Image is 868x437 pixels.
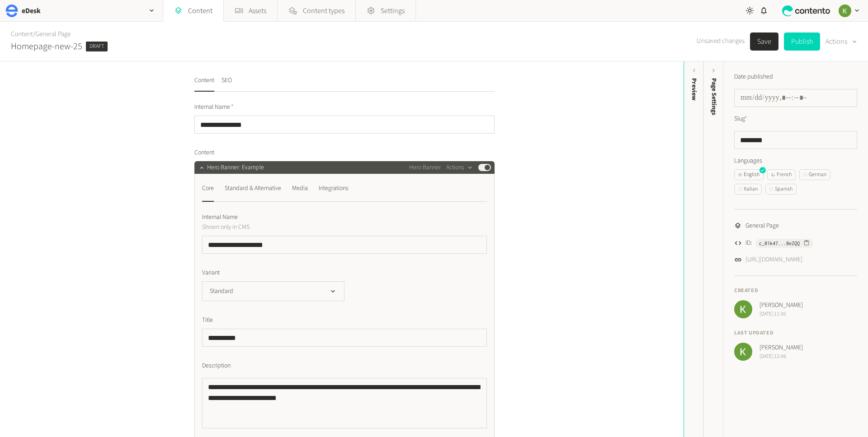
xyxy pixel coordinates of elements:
button: c_01k47...8eZQQ [755,239,813,248]
button: SEO [222,76,232,92]
div: Standard & Alternative [225,181,281,195]
label: Date published [734,72,773,82]
span: [PERSON_NAME] [759,301,803,310]
div: French [771,171,792,179]
span: Internal Name [194,102,234,112]
span: Internal Name [202,213,238,222]
button: Italian [734,184,762,195]
a: General Page [35,29,71,39]
div: Core [202,181,214,195]
img: eDesk [5,5,18,17]
span: Description [202,361,231,371]
div: Spanish [769,185,793,193]
div: Preview [689,78,699,101]
h4: Last updated [734,329,857,337]
div: Media [292,181,308,195]
span: [PERSON_NAME] [759,343,803,353]
button: Publish [784,33,820,51]
button: German [799,169,830,180]
span: [DATE] 12:49 [759,353,803,361]
button: Actions [826,33,857,51]
div: English [738,171,759,179]
span: Variant [202,268,220,278]
img: Keelin Terry [734,343,752,361]
button: English [734,169,764,180]
span: / [33,29,35,39]
span: Hero Banner: Example [207,163,264,172]
button: French [767,169,796,180]
img: Keelin Terry [839,5,851,17]
div: Integrations [319,181,349,195]
span: Content [194,148,214,158]
span: Settings [381,5,405,16]
img: Keelin Terry [734,300,752,318]
span: Draft [86,42,108,51]
a: Content [11,29,33,39]
button: Standard [202,281,344,301]
button: Spanish [765,184,797,195]
button: Actions [446,162,473,173]
button: Save [750,33,778,51]
h2: eDesk [22,5,41,16]
div: German [803,171,826,179]
span: Hero Banner [409,163,441,172]
label: Languages [734,156,857,166]
span: General Page [745,221,779,231]
span: Page Settings [709,78,719,115]
span: [DATE] 11:06 [759,310,803,318]
span: Unsaved changes [697,36,745,46]
a: [URL][DOMAIN_NAME] [745,255,802,265]
div: Italian [738,185,758,193]
span: ID: [745,238,752,248]
span: Content types [303,5,344,16]
button: Content [194,76,214,92]
h2: Homepage-new-25 [11,40,82,53]
p: Shown only in CMS [202,222,408,232]
span: c_01k47...8eZQQ [759,239,800,247]
h4: Created [734,287,857,295]
span: Title [202,316,213,325]
label: Slug [734,114,747,124]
